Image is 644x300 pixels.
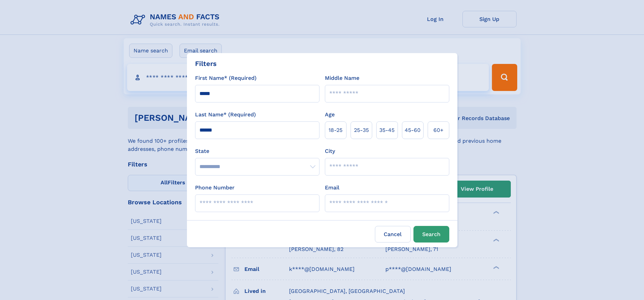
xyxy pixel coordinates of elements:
span: 25‑35 [354,126,369,134]
label: Age [325,111,335,119]
button: Search [413,226,449,243]
label: Last Name* (Required) [195,111,256,119]
label: First Name* (Required) [195,74,257,82]
label: Email [325,184,339,192]
span: 18‑25 [329,126,342,134]
label: State [195,147,319,155]
label: Cancel [375,226,411,243]
span: 45‑60 [405,126,421,134]
label: Phone Number [195,184,235,192]
div: Filters [195,59,217,69]
span: 35‑45 [379,126,395,134]
label: City [325,147,335,155]
span: 60+ [433,126,444,134]
label: Middle Name [325,74,359,82]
